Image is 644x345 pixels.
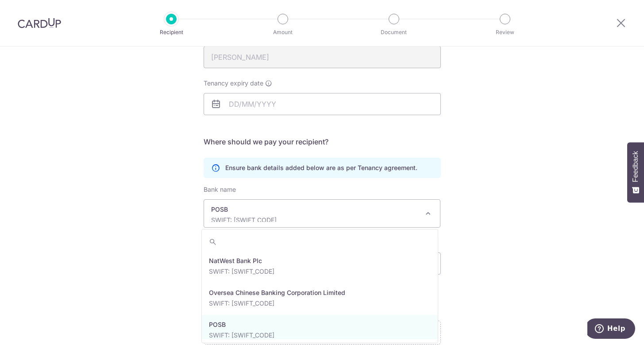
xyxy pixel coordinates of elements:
p: SWIFT: [SWIFT_CODE] [209,267,431,276]
p: SWIFT: [SWIFT_CODE] [211,216,419,225]
p: POSB [211,205,419,214]
p: SWIFT: [SWIFT_CODE] [209,299,431,308]
input: DD/MM/YYYY [204,93,441,115]
label: Bank name [204,185,236,194]
p: Amount [250,28,316,37]
span: POSB [204,199,441,228]
span: Tenancy expiry date [204,79,263,88]
h5: Where should we pay your recipient? [204,136,441,147]
p: Ensure bank details added below are as per Tenancy agreement. [225,163,417,172]
button: Feedback - Show survey [627,142,644,202]
span: Feedback [632,151,640,182]
p: Recipient [139,28,204,37]
p: Document [361,28,427,37]
p: Review [472,28,538,37]
p: POSB [209,320,431,329]
p: Oversea Chinese Banking Corporation Limited [209,288,431,297]
img: CardUp [18,18,61,28]
span: POSB [204,200,440,227]
iframe: Opens a widget where you can find more information [587,318,635,341]
p: SWIFT: [SWIFT_CODE] [209,331,431,340]
p: NatWest Bank Plc [209,256,431,265]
